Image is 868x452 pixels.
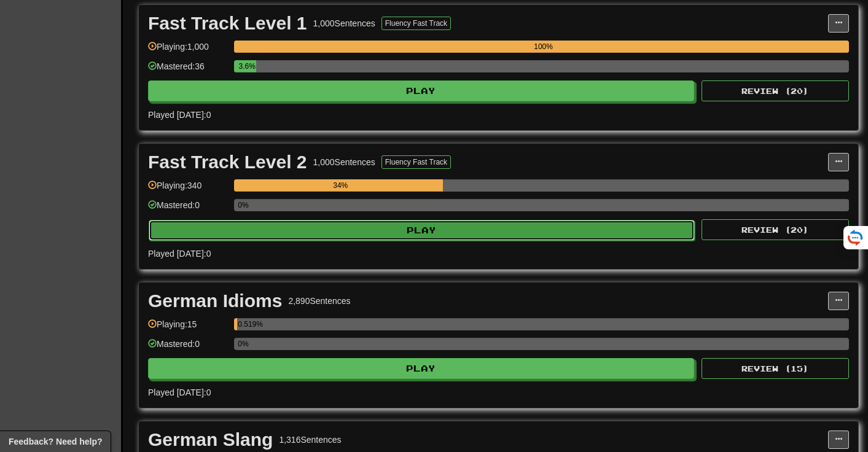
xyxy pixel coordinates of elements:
div: Mastered: 36 [148,60,228,80]
button: Fluency Fast Track [381,155,451,169]
button: Review (15) [702,358,849,379]
button: Play [148,80,694,101]
div: 3.6% [238,60,256,72]
div: German Idioms [148,292,282,310]
span: Played [DATE]: 0 [148,388,211,397]
button: Review (20) [702,80,849,101]
div: Playing: 15 [148,318,228,338]
span: Played [DATE]: 0 [148,110,211,120]
div: 34% [238,179,443,192]
div: Playing: 340 [148,179,228,200]
div: Fast Track Level 2 [148,153,307,171]
div: 1,316 Sentences [279,434,341,446]
span: Played [DATE]: 0 [148,249,211,259]
div: Fast Track Level 1 [148,14,307,33]
div: German Slang [148,431,273,449]
button: Review (20) [702,219,849,240]
span: Open feedback widget [9,435,102,448]
div: 2,890 Sentences [288,295,350,307]
div: Playing: 1,000 [148,41,228,61]
button: Play [148,358,694,379]
button: Play [149,220,695,241]
button: Fluency Fast Track [381,17,451,30]
div: 100% [238,41,849,53]
div: 1,000 Sentences [313,17,375,29]
div: 1,000 Sentences [313,156,375,168]
div: Mastered: 0 [148,199,228,219]
div: Mastered: 0 [148,338,228,358]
